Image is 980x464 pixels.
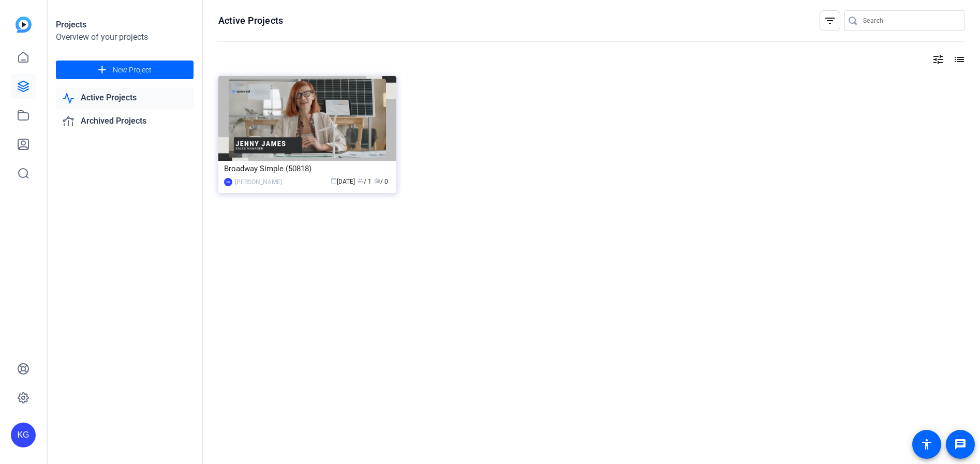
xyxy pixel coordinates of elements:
[824,14,836,27] mat-icon: filter_list
[358,177,364,184] span: group
[56,87,194,109] a: Active Projects
[374,177,380,184] span: radio
[954,438,967,451] mat-icon: message
[374,178,388,185] span: / 0
[224,178,232,186] div: KG
[218,14,283,27] h1: Active Projects
[96,64,109,77] mat-icon: add
[56,19,194,31] div: Projects
[56,31,194,43] div: Overview of your projects
[16,17,32,33] img: blue-gradient.svg
[358,178,372,185] span: / 1
[331,178,355,185] span: [DATE]
[11,423,36,447] div: KG
[932,53,944,66] mat-icon: tune
[56,61,194,79] button: New Project
[863,14,956,27] input: Search
[56,111,194,132] a: Archived Projects
[331,177,337,184] span: calendar_today
[224,161,391,176] div: Broadway Simple (50818)
[113,65,152,76] span: New Project
[235,177,282,187] div: [PERSON_NAME]
[920,438,933,451] mat-icon: accessibility
[952,53,964,66] mat-icon: list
